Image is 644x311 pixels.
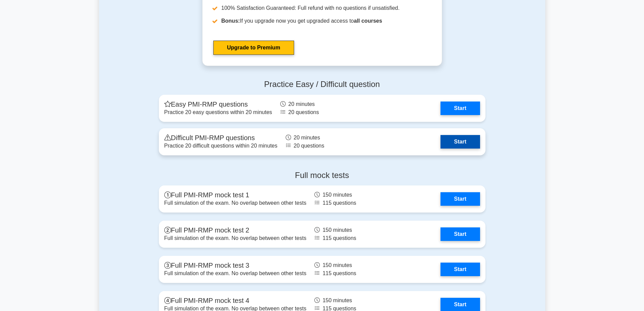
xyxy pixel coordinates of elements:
a: Start [440,227,480,241]
a: Start [440,263,480,276]
a: Upgrade to Premium [213,41,294,55]
a: Start [440,102,480,115]
h4: Practice Easy / Difficult question [159,80,485,89]
a: Start [440,135,480,149]
a: Start [440,192,480,206]
h4: Full mock tests [159,171,485,180]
